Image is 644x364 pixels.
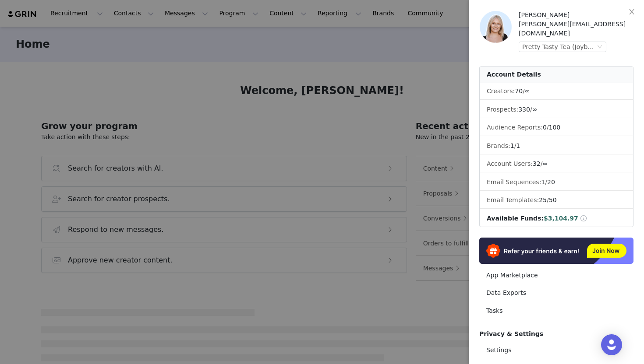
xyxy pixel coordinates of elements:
div: Open Intercom Messenger [601,334,622,355]
span: / [541,178,555,185]
span: / [510,142,520,149]
span: 25 [539,196,547,203]
span: / [518,106,537,113]
img: f80c52dd-2235-41a6-9d2f-4759e133f372.png [479,10,512,43]
div: Account Details [480,66,633,83]
span: 50 [549,196,557,203]
span: ∞ [525,87,530,94]
span: / [533,160,548,167]
span: 1 [510,142,514,149]
li: Creators: [480,83,633,100]
span: 32 [533,160,541,167]
li: Brands: [480,138,633,154]
span: 70 [515,87,523,94]
div: [PERSON_NAME] [519,10,633,20]
span: 1 [516,142,520,149]
div: Pretty Tasty Tea (Joybyte) [522,42,595,52]
span: $3,104.97 [544,215,578,222]
span: / [515,87,530,94]
a: Tasks [479,303,633,319]
li: Email Sequences: [480,174,633,191]
li: Email Templates: [480,192,633,209]
i: icon: close [628,8,635,15]
div: [PERSON_NAME][EMAIL_ADDRESS][DOMAIN_NAME] [519,20,633,38]
span: 100 [549,124,561,131]
span: ∞ [532,106,538,113]
span: 0 [543,124,547,131]
li: Audience Reports: / [480,119,633,136]
span: / [539,196,556,203]
span: 1 [541,178,545,185]
a: Data Exports [479,285,633,301]
span: Privacy & Settings [479,330,543,337]
li: Prospects: [480,101,633,118]
a: Settings [479,342,633,358]
a: App Marketplace [479,267,633,283]
span: Available Funds: [487,215,544,222]
span: ∞ [542,160,548,167]
img: Refer & Earn [479,238,633,264]
i: icon: down [597,44,602,50]
span: 20 [547,178,555,185]
li: Account Users: [480,156,633,172]
span: 330 [518,106,530,113]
